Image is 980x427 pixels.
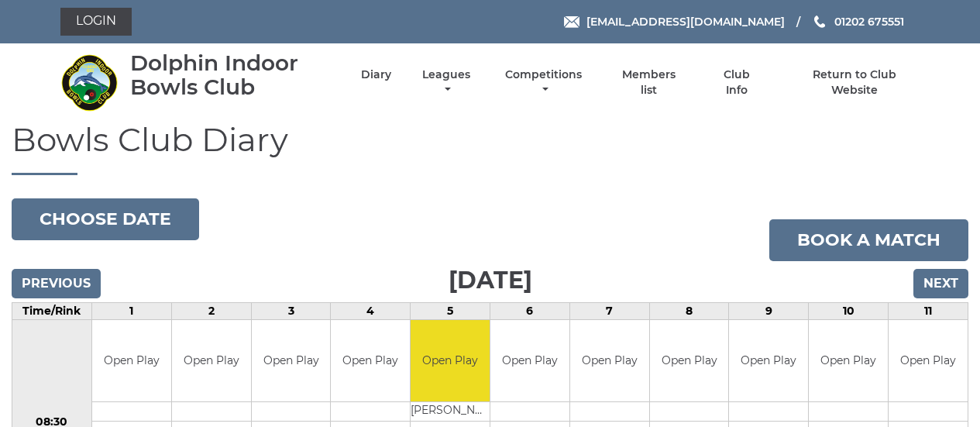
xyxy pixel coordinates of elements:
[12,269,101,298] input: Previous
[570,320,649,401] td: Open Play
[650,320,729,401] td: Open Play
[418,67,474,98] a: Leagues
[586,15,785,29] span: [EMAIL_ADDRESS][DOMAIN_NAME]
[889,320,968,401] td: Open Play
[834,15,904,29] span: 01202 675551
[789,67,920,98] a: Return to Club Website
[130,51,334,99] div: Dolphin Indoor Bowls Club
[331,320,410,401] td: Open Play
[12,303,92,320] td: Time/Rink
[60,53,119,112] img: Dolphin Indoor Bowls Club
[12,122,968,175] h1: Bowls Club Diary
[569,303,649,320] td: 7
[172,320,251,401] td: Open Play
[729,303,809,320] td: 9
[490,303,570,320] td: 6
[60,8,132,36] a: Login
[490,320,569,401] td: Open Play
[411,401,490,421] td: [PERSON_NAME]
[171,303,251,320] td: 2
[502,67,586,98] a: Competitions
[92,320,171,401] td: Open Play
[411,320,490,401] td: Open Play
[252,320,331,401] td: Open Play
[12,198,199,240] button: Choose date
[889,303,968,320] td: 11
[712,67,762,98] a: Club Info
[809,320,888,401] td: Open Play
[564,13,785,30] a: Email [EMAIL_ADDRESS][DOMAIN_NAME]
[613,67,684,98] a: Members list
[769,219,968,261] a: Book a match
[913,269,968,298] input: Next
[812,13,904,30] a: Phone us 01202 675551
[361,67,391,82] a: Diary
[809,303,889,320] td: 10
[331,303,411,320] td: 4
[251,303,331,320] td: 3
[729,320,808,401] td: Open Play
[649,303,729,320] td: 8
[411,303,490,320] td: 5
[564,16,579,28] img: Email
[814,15,825,28] img: Phone us
[91,303,171,320] td: 1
